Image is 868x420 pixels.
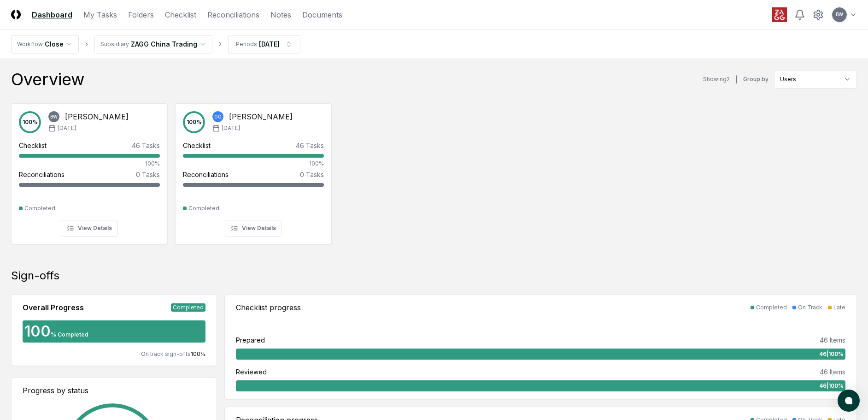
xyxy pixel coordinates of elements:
[128,9,154,20] a: Folders
[171,303,205,312] div: Completed
[225,220,282,237] button: View Details
[183,141,211,150] div: Checklist
[65,111,129,122] div: [PERSON_NAME]
[19,160,160,168] div: 100%
[11,10,21,19] img: Logo
[236,335,265,345] div: Prepared
[11,35,300,53] nav: breadcrumb
[19,170,65,179] div: Reconciliations
[228,35,300,53] button: Periods[DATE]
[819,382,844,390] span: 46 | 100 %
[83,9,117,20] a: My Tasks
[838,390,860,412] button: atlas-launcher
[61,220,118,237] button: View Details
[833,303,845,312] div: Late
[51,331,88,339] div: % Completed
[798,303,822,312] div: On Track
[191,350,205,357] span: 100 %
[836,11,843,18] span: BW
[743,77,768,82] label: Group by
[32,9,72,20] a: Dashboard
[224,294,857,399] a: Checklist progressCompletedOn TrackLatePrepared46 Items46|100%Reviewed46 Items46|100%
[183,170,229,179] div: Reconciliations
[229,111,293,122] div: [PERSON_NAME]
[175,96,332,244] a: 100%GG[PERSON_NAME][DATE]Checklist46 Tasks100%Reconciliations0 TasksCompletedView Details
[236,302,301,313] div: Checklist progress
[819,350,844,358] span: 46 | 100 %
[820,335,845,345] div: 46 Items
[11,70,84,89] div: Overview
[300,170,324,179] div: 0 Tasks
[19,141,47,150] div: Checklist
[183,160,324,168] div: 100%
[23,385,205,396] div: Progress by status
[207,9,259,20] a: Reconciliations
[259,39,280,49] div: [DATE]
[132,141,160,150] div: 46 Tasks
[50,113,58,120] span: BW
[222,124,240,132] span: [DATE]
[270,9,291,20] a: Notes
[24,204,55,213] div: Completed
[17,40,43,48] div: Workflow
[23,324,51,339] div: 100
[214,113,222,120] span: GG
[772,7,787,22] img: ZAGG logo
[11,96,168,244] a: 100%BW[PERSON_NAME][DATE]Checklist46 Tasks100%Reconciliations0 TasksCompletedView Details
[100,40,129,48] div: Subsidiary
[23,302,84,313] div: Overall Progress
[735,75,738,84] div: |
[820,367,845,377] div: 46 Items
[236,40,257,48] div: Periods
[302,9,342,20] a: Documents
[165,9,196,20] a: Checklist
[141,350,191,357] span: On track sign-offs
[831,6,848,23] button: BW
[188,204,219,213] div: Completed
[11,268,857,283] div: Sign-offs
[58,124,76,132] span: [DATE]
[296,141,324,150] div: 46 Tasks
[136,170,160,179] div: 0 Tasks
[703,75,730,83] div: Showing 2
[756,303,787,312] div: Completed
[236,367,267,377] div: Reviewed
